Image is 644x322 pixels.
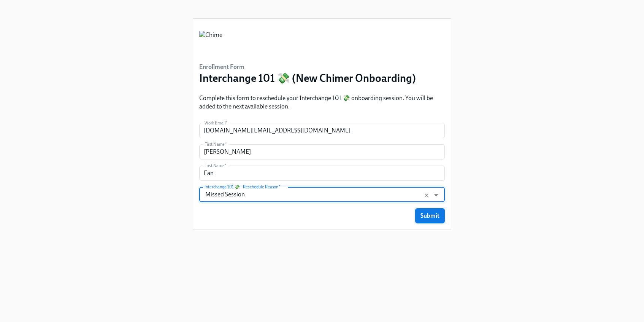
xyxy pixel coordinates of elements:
[199,94,445,111] p: Complete this form to reschedule your Interchange 101 💸 onboarding session. You will be added to ...
[415,208,445,223] button: Submit
[199,31,222,54] img: Chime
[199,63,416,71] h6: Enrollment Form
[422,191,431,200] button: Clear
[199,71,416,85] h3: Interchange 101 💸 (New Chimer Onboarding)
[420,212,439,220] span: Submit
[430,189,442,201] button: Open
